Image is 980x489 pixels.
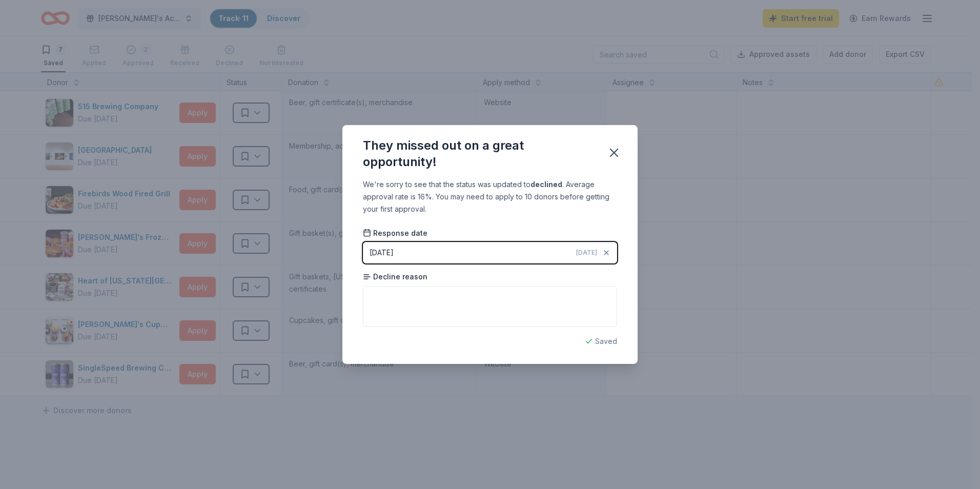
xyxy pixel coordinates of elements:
[363,178,617,215] div: We're sorry to see that the status was updated to . Average approval rate is 16%. You may need to...
[363,242,617,263] button: [DATE][DATE]
[530,180,562,189] b: declined
[370,247,394,259] div: [DATE]
[576,249,597,257] span: [DATE]
[363,272,427,282] span: Decline reason
[363,137,595,170] div: They missed out on a great opportunity!
[363,228,427,238] span: Response date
